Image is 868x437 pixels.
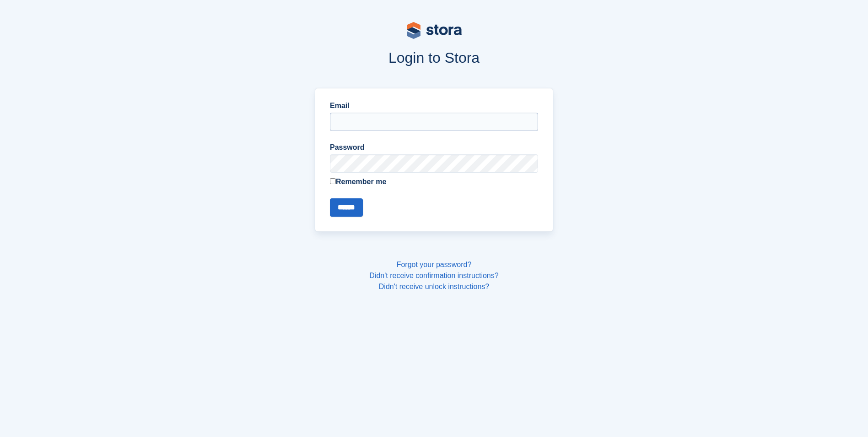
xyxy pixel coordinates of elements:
[407,22,462,39] img: stora-logo-53a41332b3708ae10de48c4981b4e9114cc0af31d8433b30ea865607fb682f29.svg
[330,100,538,111] label: Email
[369,272,498,279] a: Didn't receive confirmation instructions?
[330,178,336,184] input: Remember me
[330,176,538,187] label: Remember me
[397,261,472,268] a: Forgot your password?
[330,142,538,153] label: Password
[379,283,489,290] a: Didn't receive unlock instructions?
[140,49,728,66] h1: Login to Stora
